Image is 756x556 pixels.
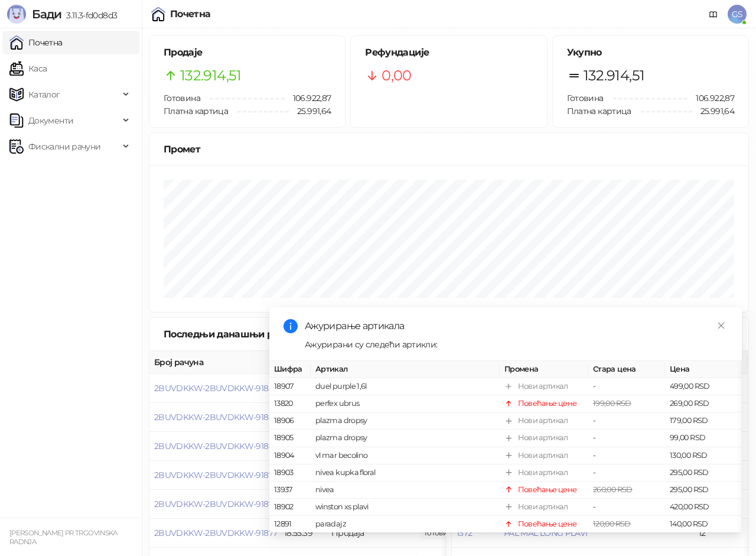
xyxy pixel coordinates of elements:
[518,467,568,479] div: Нови артикал
[311,447,500,464] td: vl mar becolino
[715,319,728,332] a: Close
[518,501,568,513] div: Нови артикал
[584,64,645,87] span: 132.914,51
[665,361,742,378] th: Цена
[269,447,311,464] td: 18904
[285,92,331,105] span: 106.922,87
[269,464,311,482] td: 18903
[269,499,311,516] td: 18902
[500,361,588,378] th: Промена
[154,499,278,509] button: 2BUVDKKW-2BUVDKKW-91878
[32,7,61,21] span: Бади
[269,361,311,378] th: Шифра
[687,92,734,105] span: 106.922,87
[9,529,118,546] small: [PERSON_NAME] PR TRGOVINSKA RADNJA
[311,412,500,430] td: plazma dropsy
[311,482,500,499] td: nivea
[28,135,100,158] span: Фискални рачуни
[704,5,723,24] a: Документација
[269,378,311,395] td: 18907
[665,464,742,482] td: 295,00 RSD
[518,432,568,444] div: Нови артикал
[305,319,728,333] div: Ажурирање артикала
[269,516,311,533] td: 12891
[164,45,331,60] h5: Продаје
[9,31,63,54] a: Почетна
[154,441,278,451] button: 2BUVDKKW-2BUVDKKW-91880
[665,395,742,412] td: 269,00 RSD
[382,64,411,87] span: 0,00
[665,482,742,499] td: 295,00 RSD
[728,5,747,24] span: GS
[283,319,298,333] span: info-circle
[154,470,278,480] button: 2BUVDKKW-2BUVDKKW-91879
[518,449,568,461] div: Нови артикал
[665,430,742,447] td: 99,00 RSD
[518,398,577,409] div: Повећање цене
[311,378,500,395] td: duel purple 1,6l
[154,528,277,538] button: 2BUVDKKW-2BUVDKKW-91877
[593,485,633,494] span: 260,00 RSD
[665,516,742,533] td: 140,00 RSD
[311,499,500,516] td: winston xs plavi
[28,83,60,106] span: Каталог
[311,464,500,482] td: nivea kupka floral
[305,338,728,351] div: Ажурирани су следећи артикли:
[593,399,631,408] span: 199,00 RSD
[164,93,200,103] span: Готовина
[665,378,742,395] td: 499,00 RSD
[164,106,228,116] span: Платна картица
[164,327,325,342] div: Последњи данашњи рачуни
[7,5,26,24] img: Logo
[164,142,734,157] div: Промет
[311,361,500,378] th: Артикал
[149,351,279,374] th: Број рачуна
[588,499,665,516] td: -
[289,105,331,118] span: 25.991,64
[665,499,742,516] td: 420,00 RSD
[593,519,631,528] span: 120,00 RSD
[61,10,117,21] span: 3.11.3-fd0d8d3
[588,412,665,430] td: -
[567,106,631,116] span: Платна картица
[588,361,665,378] th: Стара цена
[28,109,73,132] span: Документи
[311,516,500,533] td: paradajz
[588,430,665,447] td: -
[692,105,734,118] span: 25.991,64
[269,482,311,499] td: 13937
[154,383,278,394] button: 2BUVDKKW-2BUVDKKW-91882
[518,518,577,530] div: Повећање цене
[311,430,500,447] td: plazma dropsy
[665,447,742,464] td: 130,00 RSD
[269,430,311,447] td: 18905
[154,412,276,422] button: 2BUVDKKW-2BUVDKKW-91881
[170,9,211,19] div: Почетна
[588,447,665,464] td: -
[588,378,665,395] td: -
[269,412,311,430] td: 18906
[269,395,311,412] td: 13820
[9,57,47,80] a: Каса
[567,93,604,103] span: Готовина
[665,412,742,430] td: 179,00 RSD
[717,321,725,330] span: close
[311,395,500,412] td: perfex ubrus
[180,64,242,87] span: 132.914,51
[588,464,665,482] td: -
[518,415,568,427] div: Нови артикал
[365,45,532,60] h5: Рефундације
[518,484,577,496] div: Повећање цене
[567,45,734,60] h5: Укупно
[518,381,568,392] div: Нови артикал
